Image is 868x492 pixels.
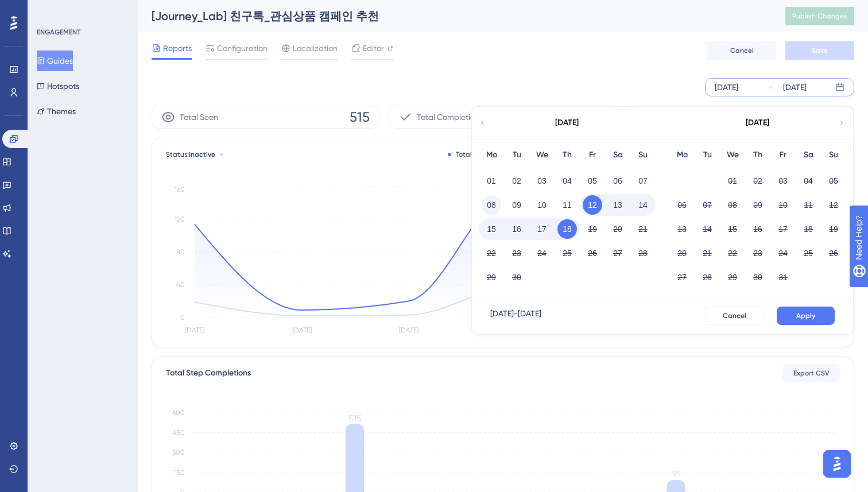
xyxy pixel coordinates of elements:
button: 16 [748,219,768,239]
button: 18 [799,219,818,239]
button: 30 [507,268,526,287]
button: 25 [557,243,577,263]
div: Fr [770,148,796,162]
button: Cancel [707,41,776,60]
button: Hotspots [37,76,79,96]
button: 17 [532,219,552,239]
button: 11 [799,195,818,215]
button: 01 [482,171,501,191]
div: Total Step Completions [166,366,251,380]
span: 515 [350,108,370,126]
button: 23 [507,243,526,263]
button: 08 [723,195,742,215]
button: 10 [773,195,793,215]
div: Mo [669,148,695,162]
div: [DATE] [746,116,769,130]
div: [DATE] - [DATE] [490,307,541,325]
span: Total Completion [417,110,479,124]
div: Th [745,148,770,162]
span: Editor [363,41,384,55]
button: 20 [672,243,692,263]
span: Cancel [723,311,746,320]
button: 28 [697,268,717,287]
button: 04 [557,171,577,191]
div: Th [555,148,580,162]
tspan: 450 [173,429,185,437]
div: [DATE] [555,116,579,130]
tspan: 120 [175,215,185,223]
tspan: 515 [348,413,362,424]
button: 26 [824,243,843,263]
span: Inactive [189,150,215,158]
button: 13 [608,195,627,215]
span: Export CSV [793,369,830,378]
div: [DATE] [783,80,807,94]
button: 12 [824,195,843,215]
button: 10 [532,195,552,215]
tspan: 40 [176,281,185,289]
tspan: 0 [180,313,185,321]
span: Publish Changes [792,11,847,21]
button: 17 [773,219,793,239]
tspan: 91 [672,468,680,479]
span: Localization [293,41,338,55]
div: Sa [605,148,630,162]
button: 04 [799,171,818,191]
tspan: [DATE] [399,326,418,334]
button: 08 [482,195,501,215]
button: 22 [482,243,501,263]
button: 03 [532,171,552,191]
div: [DATE] [715,80,738,94]
button: 29 [482,268,501,287]
button: 11 [557,195,577,215]
button: 02 [748,171,768,191]
button: 26 [583,243,602,263]
tspan: 150 [175,468,185,476]
span: Cancel [730,46,754,55]
button: 31 [773,268,793,287]
iframe: UserGuiding AI Assistant Launcher [820,447,854,481]
button: Apply [777,307,835,325]
div: Fr [580,148,605,162]
button: 16 [507,219,526,239]
button: 21 [633,219,653,239]
div: Su [821,148,846,162]
button: 27 [608,243,627,263]
button: 25 [799,243,818,263]
button: Publish Changes [785,7,854,25]
button: 29 [723,268,742,287]
tspan: 160 [175,185,185,193]
button: 03 [773,171,793,191]
button: 01 [723,171,742,191]
button: Export CSV [782,364,840,382]
button: 07 [697,195,717,215]
div: We [529,148,555,162]
div: [Journey_Lab] 친구톡_관심상품 캠페인 추천 [152,8,757,24]
button: 15 [723,219,742,239]
button: 21 [697,243,717,263]
button: 14 [697,219,717,239]
button: 09 [507,195,526,215]
span: Reports [163,41,192,55]
tspan: 300 [172,448,185,456]
button: 20 [608,219,627,239]
button: 05 [583,171,602,191]
button: 15 [482,219,501,239]
button: 24 [532,243,552,263]
span: Total Seen [180,110,218,124]
button: 06 [608,171,627,191]
button: 22 [723,243,742,263]
button: Save [785,41,854,60]
button: Cancel [704,307,765,325]
button: 14 [633,195,653,215]
div: Sa [796,148,821,162]
div: Tu [695,148,720,162]
tspan: 600 [172,409,185,417]
tspan: 80 [176,248,185,256]
button: 02 [507,171,526,191]
button: 24 [773,243,793,263]
span: Apply [796,311,815,320]
button: 12 [583,195,602,215]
